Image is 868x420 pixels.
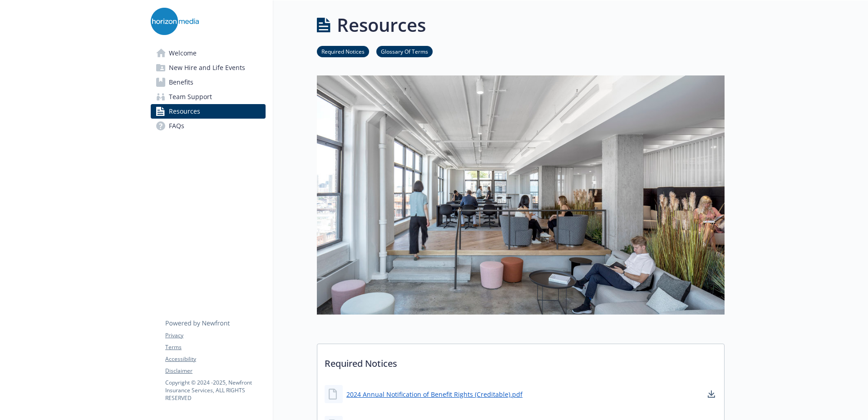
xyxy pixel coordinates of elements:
a: Team Support [151,90,266,104]
a: Glossary Of Terms [376,47,433,55]
img: resources page banner [317,75,725,315]
a: Accessibility [165,355,265,363]
a: Privacy [165,331,265,340]
p: Required Notices [317,344,724,378]
span: FAQs [169,119,184,133]
a: 2024 Annual Notification of Benefit Rights (Creditable).pdf [346,390,523,399]
a: New Hire and Life Events [151,60,266,75]
span: New Hire and Life Events [169,60,245,75]
span: Welcome [169,46,197,60]
a: Benefits [151,75,266,90]
a: Terms [165,343,265,351]
a: download document [706,389,717,400]
a: Resources [151,104,266,119]
span: Team Support [169,90,212,104]
a: FAQs [151,119,266,133]
a: Disclaimer [165,367,265,375]
a: Welcome [151,46,266,60]
span: Benefits [169,75,193,90]
a: Required Notices [317,47,369,55]
span: Resources [169,104,200,119]
p: Copyright © 2024 - 2025 , Newfront Insurance Services, ALL RIGHTS RESERVED [165,379,265,402]
h1: Resources [337,11,426,39]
